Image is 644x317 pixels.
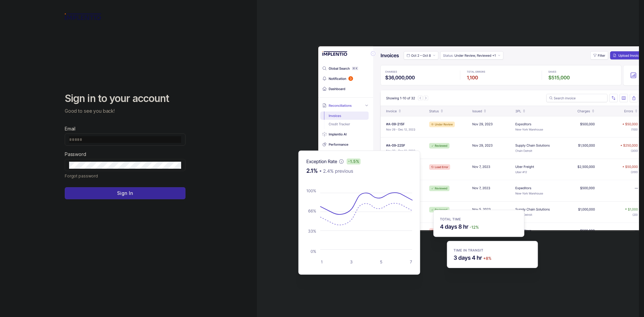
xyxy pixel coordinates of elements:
a: Link Forgot password [65,172,98,179]
p: Sign In [117,190,133,197]
p: Good to see you back! [65,108,185,114]
h2: Sign in to your account [65,92,185,105]
p: Forgot password [65,172,98,179]
img: logo [65,13,101,20]
button: Sign In [65,187,185,199]
label: Email [65,125,75,132]
label: Password [65,151,86,158]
